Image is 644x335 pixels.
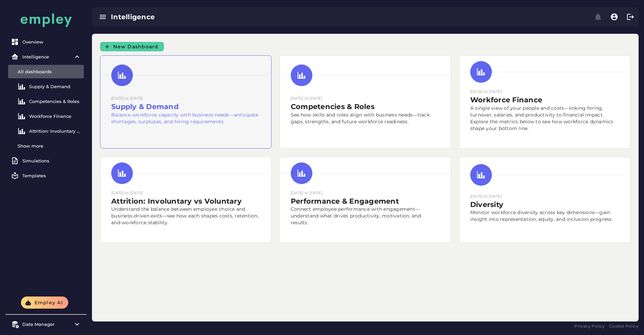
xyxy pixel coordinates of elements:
p: Balance workforce capacity with business needs—anticipate shortages, surpluses, and hiring requir... [111,112,260,125]
a: Attrition: Involuntary vs Voluntary [8,124,84,138]
span: New Dashboard [113,44,159,50]
div: Templates [22,173,81,178]
div: Intelligence [111,12,351,22]
div: Data Manager [22,321,70,327]
h2: Diversity [470,200,619,210]
a: Templates [8,169,84,182]
small: [DATE] to [DATE] [111,96,143,101]
div: All dashboards [18,69,81,74]
button: Empley AI [21,297,68,309]
h2: Performance & Engagement [291,196,440,206]
a: Workforce Finance [8,109,84,123]
div: Workforce Finance [29,113,81,119]
div: Intelligence [22,54,70,59]
a: Overview [8,35,84,49]
p: See how skills and roles align with business needs—track gaps, strengths, and future workforce re... [291,112,440,125]
h2: Attrition: Involuntary vs Voluntary [111,196,260,206]
p: Connect employee performance with engagement—understand what drives productivity, motivation, and... [291,206,440,226]
p: A single view of your people and costs—linking hiring, turnover, salaries, and productivity to fi... [470,105,619,132]
a: Competencies & Roles [8,95,84,108]
div: Show more [18,143,81,149]
small: [DATE] to [DATE] [291,190,322,195]
a: Cookie Policy [609,323,639,330]
span: Empley AI [34,300,63,306]
small: [DATE] to [DATE] [111,190,143,195]
p: Monitor workforce diversity across key dimensions—gain insight into representation, equity, and i... [470,209,619,223]
h2: Supply & Demand [111,102,260,112]
h2: Workforce Finance [470,95,619,105]
button: New Dashboard [100,42,164,51]
div: Simulations [22,158,81,163]
small: [DATE] to [DATE] [470,89,502,94]
h2: Competencies & Roles [291,102,440,112]
div: Overview [22,39,81,45]
small: [DATE] to [DATE] [291,96,322,101]
a: Privacy Policy [574,323,605,330]
a: Simulations [8,154,84,167]
div: Competencies & Roles [29,99,81,104]
p: Understand the balance between employee choice and business-driven exits—see how each shapes cost... [111,206,260,226]
small: [DATE] to [DATE] [470,194,502,199]
a: Supply & Demand [8,80,84,93]
a: All dashboards [8,65,84,78]
div: Supply & Demand [29,84,81,89]
div: Attrition: Involuntary vs Voluntary [29,128,81,134]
